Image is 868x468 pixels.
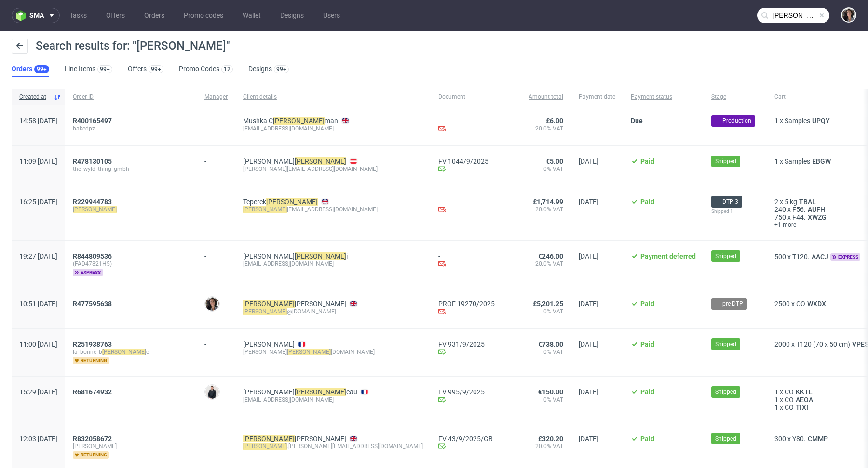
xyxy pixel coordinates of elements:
[19,388,57,396] span: 15:29 [DATE]
[711,93,759,101] span: Stage
[204,154,228,165] div: -
[73,165,189,173] span: the_wyld_thing_gmbh
[538,388,563,396] span: €150.00
[73,435,112,442] span: R832058672
[100,66,110,73] div: 99+
[774,206,786,213] span: 240
[715,340,736,349] span: Shipped
[29,12,44,19] span: sma
[287,349,331,355] mark: [PERSON_NAME]
[810,253,830,260] a: AACJ
[73,269,103,276] span: express
[810,157,833,165] a: EBGW
[243,388,357,396] a: [PERSON_NAME][PERSON_NAME]eau
[438,300,513,308] a: PROF 19270/2025
[438,252,513,269] div: -
[640,388,654,396] span: Paid
[774,213,786,221] span: 750
[797,198,818,206] a: TBAL
[73,206,117,213] mark: [PERSON_NAME]
[12,8,60,23] button: sma
[16,10,29,21] img: logo
[73,157,114,165] a: R478130105
[715,117,751,125] span: → Production
[243,308,423,315] div: @[DOMAIN_NAME]
[579,300,598,308] span: [DATE]
[774,157,778,165] span: 1
[100,8,131,23] a: Offers
[73,117,114,125] a: R400165497
[243,396,423,403] div: [EMAIL_ADDRESS][DOMAIN_NAME]
[73,442,189,450] span: [PERSON_NAME]
[774,388,778,396] span: 1
[579,340,598,348] span: [DATE]
[792,206,806,213] span: F56.
[438,388,513,396] a: FV 995/9/2025
[785,198,797,206] span: 5 kg
[73,252,112,260] span: R844809536
[529,308,563,315] span: 0% VAT
[273,117,325,125] mark: [PERSON_NAME]
[73,157,112,165] span: R478130105
[546,157,563,165] span: €5.00
[774,198,778,206] span: 2
[640,435,654,442] span: Paid
[237,8,267,23] a: Wallet
[774,253,786,260] span: 500
[276,66,286,73] div: 99+
[243,125,423,132] div: [EMAIL_ADDRESS][DOMAIN_NAME]
[73,300,114,308] a: R477595638
[73,348,189,356] span: la_bonne_b e
[640,252,696,260] span: Payment deferred
[243,443,287,450] mark: [PERSON_NAME]
[529,442,563,450] span: 20.0% VAT
[579,388,598,396] span: [DATE]
[73,340,112,348] span: R251938763
[19,117,57,125] span: 14:58 [DATE]
[12,62,49,77] a: Orders99+
[640,157,654,165] span: Paid
[785,388,794,396] span: CO
[274,8,310,23] a: Designs
[810,117,832,125] a: UPQY
[73,340,114,348] a: R251938763
[529,206,563,213] span: 20.0% VAT
[774,403,778,411] span: 1
[579,252,598,260] span: [DATE]
[73,388,114,396] a: R681674932
[792,435,806,442] span: Y80.
[19,252,57,260] span: 19:27 [DATE]
[842,8,855,22] img: Moreno Martinez Cristina
[715,299,743,308] span: → pre-DTP
[102,349,146,355] mark: [PERSON_NAME]
[178,8,229,23] a: Promo codes
[805,300,828,308] span: WXDX
[794,396,815,403] a: AEOA
[243,252,348,260] a: [PERSON_NAME][PERSON_NAME]i
[73,252,114,260] a: R844809536
[37,66,47,73] div: 99+
[438,117,513,134] div: -
[243,93,423,101] span: Client details
[204,337,228,348] div: -
[295,157,346,165] mark: [PERSON_NAME]
[224,66,231,73] div: 12
[19,300,57,308] span: 10:51 [DATE]
[794,388,814,396] span: KKTL
[774,117,778,125] span: 1
[533,198,563,206] span: £1,714.99
[73,300,112,308] span: R477595638
[794,403,810,411] span: TIXI
[579,93,615,101] span: Payment date
[715,388,736,396] span: Shipped
[774,396,778,403] span: 1
[317,8,346,23] a: Users
[546,117,563,125] span: £6.00
[640,198,654,206] span: Paid
[73,451,109,459] span: returning
[538,252,563,260] span: €246.00
[243,300,295,308] mark: [PERSON_NAME]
